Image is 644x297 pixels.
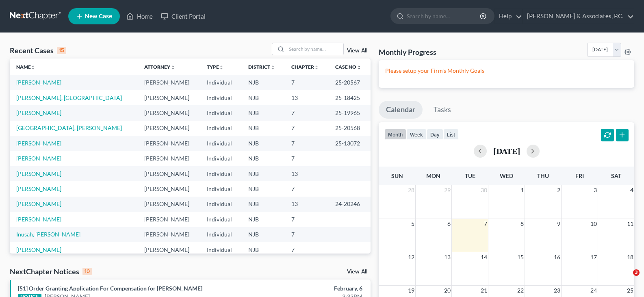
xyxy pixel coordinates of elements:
td: 13 [285,197,329,212]
td: NJB [242,136,285,151]
td: NJB [242,151,285,166]
td: Individual [200,136,241,151]
span: Fri [575,172,584,179]
button: week [406,129,427,140]
span: 12 [407,252,415,262]
span: New Case [85,13,112,20]
i: unfold_more [356,65,361,70]
a: [PERSON_NAME] & Associates, P.C. [523,9,634,24]
span: 4 [629,185,634,195]
i: unfold_more [270,65,275,70]
a: Tasks [426,101,458,119]
span: 8 [520,219,525,229]
span: 11 [626,219,634,229]
td: 7 [285,151,329,166]
td: Individual [200,151,241,166]
i: unfold_more [31,65,36,70]
span: 1 [520,185,525,195]
p: Please setup your Firm's Monthly Goals [385,67,628,75]
div: February, 6 [253,284,362,293]
td: NJB [242,242,285,257]
span: 17 [590,252,598,262]
div: NextChapter Notices [10,267,92,276]
td: Individual [200,242,241,257]
td: Individual [200,75,241,90]
a: [PERSON_NAME] [16,140,61,147]
span: Thu [537,172,549,179]
td: 7 [285,242,329,257]
h2: [DATE] [493,147,520,155]
td: 7 [285,181,329,196]
span: Tue [465,172,475,179]
td: Individual [200,197,241,212]
a: Inusah, [PERSON_NAME] [16,231,80,238]
span: 10 [590,219,598,229]
td: 13 [285,90,329,105]
span: 9 [556,219,561,229]
span: 14 [480,252,488,262]
td: 7 [285,75,329,90]
span: 18 [626,252,634,262]
td: 7 [285,121,329,136]
i: unfold_more [314,65,319,70]
span: 2 [556,185,561,195]
a: [PERSON_NAME] [16,216,61,223]
td: Individual [200,166,241,181]
span: 29 [443,185,451,195]
span: Wed [500,172,513,179]
a: [GEOGRAPHIC_DATA], [PERSON_NAME] [16,124,122,131]
td: 7 [285,136,329,151]
td: NJB [242,75,285,90]
td: 7 [285,227,329,242]
a: [PERSON_NAME] [16,109,61,116]
td: 7 [285,212,329,227]
span: 13 [443,252,451,262]
td: 25-20567 [329,75,371,90]
a: [PERSON_NAME] [16,155,61,162]
a: Help [495,9,522,24]
a: [PERSON_NAME], [GEOGRAPHIC_DATA] [16,94,122,101]
a: Typeunfold_more [207,64,224,70]
span: 20 [443,286,451,295]
td: Individual [200,181,241,196]
td: [PERSON_NAME] [138,136,200,151]
button: list [443,129,459,140]
iframe: Intercom live chat [616,269,636,289]
td: 25-13072 [329,136,371,151]
td: 7 [285,105,329,120]
a: Case Nounfold_more [335,64,361,70]
td: NJB [242,121,285,136]
span: 30 [480,185,488,195]
a: [PERSON_NAME] [16,79,61,86]
span: 3 [633,269,640,276]
td: [PERSON_NAME] [138,197,200,212]
a: [PERSON_NAME] [16,185,61,192]
span: Sat [611,172,621,179]
td: 13 [285,166,329,181]
td: NJB [242,227,285,242]
a: [51] Order Granting Application For Compensation for [PERSON_NAME] [18,285,202,292]
input: Search by name... [286,43,343,55]
span: 16 [553,252,561,262]
button: day [427,129,443,140]
i: unfold_more [219,65,224,70]
td: NJB [242,90,285,105]
a: Chapterunfold_more [291,64,319,70]
td: [PERSON_NAME] [138,181,200,196]
td: [PERSON_NAME] [138,90,200,105]
a: Nameunfold_more [16,64,36,70]
div: 10 [82,268,92,275]
td: Individual [200,227,241,242]
span: 19 [407,286,415,295]
span: 23 [553,286,561,295]
td: [PERSON_NAME] [138,105,200,120]
td: Individual [200,105,241,120]
td: Individual [200,212,241,227]
td: [PERSON_NAME] [138,227,200,242]
td: NJB [242,212,285,227]
td: NJB [242,197,285,212]
div: 15 [57,47,66,54]
i: unfold_more [170,65,175,70]
span: 28 [407,185,415,195]
span: 15 [516,252,525,262]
